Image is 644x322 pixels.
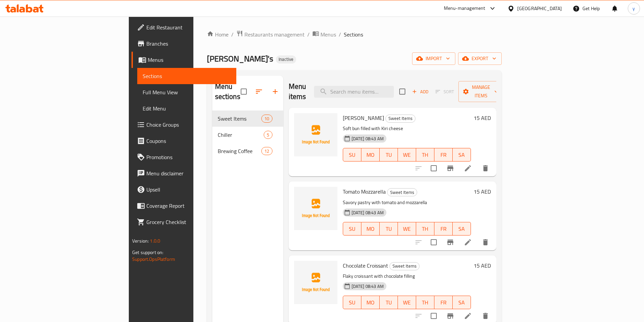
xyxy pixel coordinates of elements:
[314,86,394,98] input: search
[444,4,485,13] div: Menu-management
[207,51,273,66] span: [PERSON_NAME]'s
[346,298,359,307] span: SU
[148,56,231,64] span: Menus
[364,150,377,160] span: MO
[212,143,283,159] div: Brewing Coffee12
[207,30,502,39] nav: breadcrumb
[419,150,432,160] span: TH
[212,127,283,143] div: Chiller5
[455,224,468,234] span: SA
[382,150,395,160] span: TU
[218,115,262,123] span: Sweet Items
[453,296,471,309] button: SA
[137,100,236,117] a: Edit Menu
[401,298,413,307] span: WE
[382,224,395,234] span: TU
[437,298,450,307] span: FR
[343,148,361,162] button: SU
[137,84,236,100] a: Full Menu View
[146,40,231,48] span: Branches
[146,121,231,129] span: Choice Groups
[464,83,498,100] span: Manage items
[401,224,413,234] span: WE
[236,30,305,39] a: Restaurants management
[364,298,377,307] span: MO
[137,68,236,84] a: Sections
[453,222,471,236] button: SA
[276,55,296,64] div: Inactive
[382,298,395,307] span: TU
[409,86,431,97] button: Add
[132,248,163,257] span: Get support on:
[398,296,416,309] button: WE
[437,224,450,234] span: FR
[455,150,468,160] span: SA
[464,238,472,246] a: Edit menu item
[294,187,337,230] img: Tomato Mozzarella
[464,164,472,172] a: Edit menu item
[418,54,450,63] span: import
[464,312,472,320] a: Edit menu item
[132,198,236,214] a: Coverage Report
[474,113,491,123] h6: 15 AED
[132,255,175,264] a: Support.OpsPlatform
[387,188,417,196] div: Sweet Items
[146,153,231,161] span: Promotions
[294,113,337,156] img: Kiri Bun
[389,262,420,270] div: Sweet Items
[343,222,361,236] button: SU
[146,185,231,194] span: Upsell
[150,237,160,245] span: 1.0.0
[132,35,236,52] a: Branches
[346,150,359,160] span: SU
[361,148,380,162] button: MO
[261,147,272,155] div: items
[411,88,429,96] span: Add
[434,296,453,309] button: FR
[431,86,458,97] span: Select section first
[261,115,272,123] div: items
[409,86,431,97] span: Add item
[146,137,231,145] span: Coupons
[320,30,336,39] span: Menus
[395,84,409,99] span: Select section
[380,148,398,162] button: TU
[132,117,236,133] a: Choice Groups
[477,234,494,250] button: delete
[264,131,272,139] div: items
[437,150,450,160] span: FR
[517,5,562,12] div: [GEOGRAPHIC_DATA]
[343,198,471,207] p: Savory pastry with tomato and mozzarella
[361,296,380,309] button: MO
[146,23,231,31] span: Edit Restaurant
[264,132,272,138] span: 5
[434,222,453,236] button: FR
[343,272,471,280] p: Flaky croissant with chocolate filling
[339,30,341,39] li: /
[453,148,471,162] button: SA
[143,72,231,80] span: Sections
[218,147,262,155] span: Brewing Coffee
[458,52,502,65] button: export
[132,52,236,68] a: Menus
[349,209,386,216] span: [DATE] 08:43 AM
[343,124,471,133] p: Soft bun filled with Kiri cheese
[398,222,416,236] button: WE
[146,218,231,226] span: Grocery Checklist
[143,88,231,96] span: Full Menu View
[289,81,306,102] h2: Menu items
[361,222,380,236] button: MO
[442,234,458,250] button: Branch-specific-item
[458,81,504,102] button: Manage items
[349,283,386,290] span: [DATE] 08:43 AM
[427,161,441,175] span: Select to update
[132,165,236,181] a: Menu disclaimer
[143,104,231,113] span: Edit Menu
[218,131,264,139] span: Chiller
[294,261,337,304] img: Chocolate Croissant
[267,83,283,100] button: Add section
[343,261,388,271] span: Chocolate Croissant
[419,298,432,307] span: TH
